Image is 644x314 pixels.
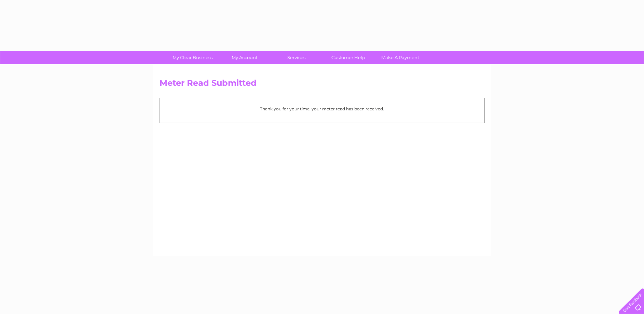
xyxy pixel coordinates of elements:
[163,106,481,112] p: Thank you for your time, your meter read has been received.
[372,51,428,64] a: Make A Payment
[216,51,273,64] a: My Account
[320,51,376,64] a: Customer Help
[268,51,325,64] a: Services
[160,78,485,91] h2: Meter Read Submitted
[164,51,221,64] a: My Clear Business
